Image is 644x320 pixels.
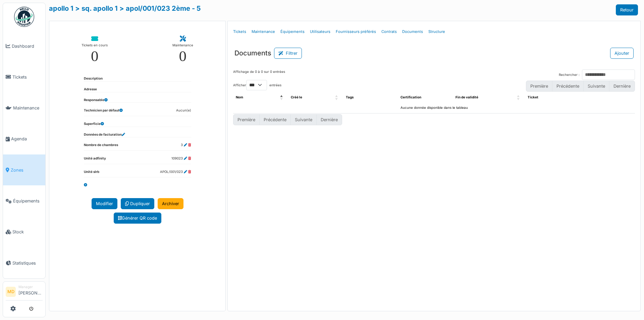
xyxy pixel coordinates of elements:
[616,4,638,15] a: Retour
[333,24,379,40] a: Fournisseurs préférés
[455,95,478,99] span: Fin de validité
[3,185,45,216] a: Équipements
[181,143,191,148] dd: 3
[172,42,193,49] div: Maintenance
[84,76,103,81] dt: Description
[234,49,271,57] h3: Documents
[12,229,43,235] span: Stock
[236,95,243,99] span: Nom
[233,70,285,80] div: Affichage de 0 à 0 sur 0 entrées
[179,49,187,64] div: 0
[11,136,43,142] span: Agenda
[176,108,191,113] dd: Aucun(e)
[426,24,448,40] a: Structure
[84,156,106,164] dt: Unité adfinity
[91,49,99,64] div: 0
[11,167,43,173] span: Zones
[84,122,104,127] dt: Superficie
[167,31,199,69] a: Maintenance 0
[3,217,45,247] a: Stock
[75,4,118,12] a: > sq. apollo 1
[233,103,635,113] td: Aucune donnée disponible dans le tableau
[610,48,634,59] button: Ajouter
[84,87,97,92] dt: Adresse
[3,93,45,124] a: Maintenance
[3,154,45,185] a: Zones
[49,4,73,12] a: apollo 1
[92,198,117,209] a: Modifier
[84,98,108,103] dt: Responsable
[3,61,45,92] a: Tickets
[517,92,521,103] span: Fin de validité: Activate to sort
[246,80,267,90] select: Afficherentrées
[114,213,161,224] a: Générer QR code
[528,95,538,99] span: Ticket
[526,81,635,92] nav: pagination
[233,80,281,90] label: Afficher entrées
[119,4,201,12] a: > apol/001/023 2ème - 5
[84,132,125,137] dt: Données de facturation
[13,198,43,204] span: Équipements
[233,114,342,125] nav: pagination
[278,24,307,40] a: Équipements
[84,108,123,116] dt: Technicien par défaut
[230,24,249,40] a: Tickets
[12,74,43,80] span: Tickets
[14,7,34,27] img: Badge_color-CXgf-gQk.svg
[291,95,302,99] span: Créé le
[3,124,45,154] a: Agenda
[82,42,108,49] div: Tickets en cours
[12,43,43,49] span: Dashboard
[18,284,43,299] li: [PERSON_NAME]
[18,284,43,289] div: Manager
[12,260,43,266] span: Statistiques
[335,92,339,103] span: Créé le: Activate to sort
[121,198,154,209] a: Dupliquer
[84,170,99,177] dt: Unité slrb
[3,31,45,61] a: Dashboard
[379,24,399,40] a: Contrats
[280,92,284,103] span: Nom: Activate to invert sorting
[84,143,118,150] dt: Nombre de chambres
[6,284,43,301] a: MD Manager[PERSON_NAME]
[559,73,580,78] label: Rechercher :
[13,105,43,111] span: Maintenance
[307,24,333,40] a: Utilisateurs
[399,24,426,40] a: Documents
[76,31,113,69] a: Tickets en cours 0
[400,95,421,99] span: Certification
[274,48,302,59] button: Filtrer
[3,247,45,278] a: Statistiques
[171,156,191,161] dd: 109023
[346,95,354,99] span: Tags
[6,287,16,297] li: MD
[158,198,183,209] a: Archiver
[160,170,191,175] dd: APOL/001/023
[249,24,278,40] a: Maintenance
